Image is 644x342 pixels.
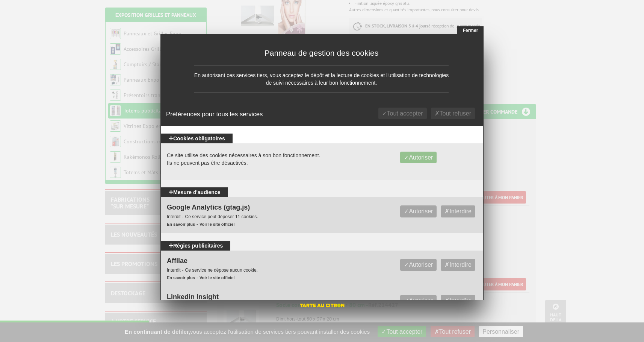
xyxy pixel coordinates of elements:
button: Autoriser Google Analytics (gtag.js) [400,205,437,217]
span: - [182,214,184,219]
button: Autoriser Linkedin Insight [400,295,437,307]
span: Google Analytics (gtag.js) [167,203,326,213]
button: Interdire Linkedin Insight [441,295,475,307]
button: Autoriser Affilae [400,259,437,271]
span: Ce site utilise des cookies nécessaires à son bon fonctionnement. Ils ne peuvent pas être désacti... [167,152,326,167]
a: En savoir plus [167,275,195,280]
button: Tout refuser [431,108,475,119]
span: Affilae [167,256,326,266]
span: - [197,275,198,280]
button: Mesure d'audience [161,187,228,197]
button: Cookies obligatoires [161,134,233,143]
button: Interdire Affilae [441,259,475,271]
img: tarteaucitron.io [300,300,345,311]
button: Fermer [457,26,484,35]
span: - [182,268,184,273]
div: En autorisant ces services tiers, vous acceptez le dépôt et la lecture de cookies et l'utilisatio... [194,65,449,93]
span: Ce service peut déposer 11 cookies. [185,214,258,219]
a: tarteaucitron (nouvelle fenêtre) [160,300,484,311]
span: Préférences pour tous les services [166,110,263,119]
button: Tout accepter [378,108,427,119]
a: En savoir plus [167,222,195,226]
button: Régies publicitaires [161,241,230,251]
span: Linkedin Insight [167,292,326,302]
span: Ce service ne dépose aucun cookie. [185,268,257,273]
span: interdit [167,214,181,219]
span: interdit [167,268,181,273]
button: Interdire Google Analytics (gtag.js) [441,205,475,217]
span: - [197,222,198,227]
a: Voir le site officiel [200,222,234,226]
button: Autoriser [400,152,437,163]
span: Panneau de gestion des cookies [162,47,481,59]
a: Voir le site officiel [200,275,234,280]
